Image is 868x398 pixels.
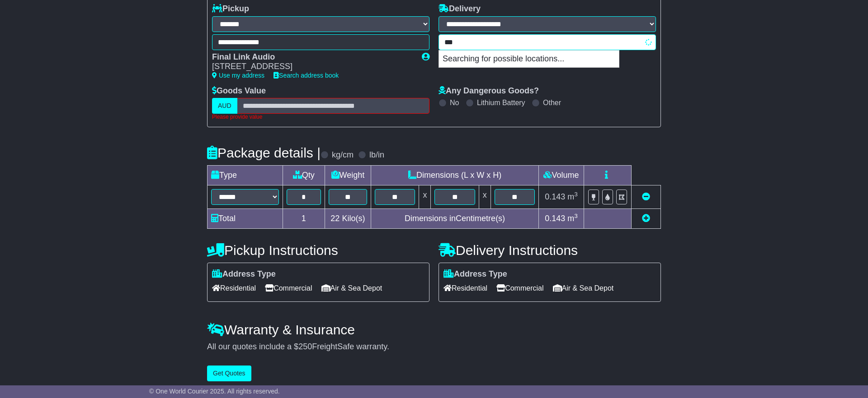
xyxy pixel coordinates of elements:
[298,342,312,351] span: 250
[450,98,459,107] label: No
[212,86,266,96] label: Goods Value
[543,98,561,107] label: Other
[207,243,429,258] h4: Pickup Instructions
[439,86,539,96] label: Any Dangerous Goods?
[212,62,413,72] div: [STREET_ADDRESS]
[207,145,321,160] h4: Package details |
[439,4,481,14] label: Delivery
[574,213,578,219] sup: 3
[321,281,382,295] span: Air & Sea Depot
[538,165,584,185] td: Volume
[283,208,325,228] td: 1
[553,281,614,295] span: Air & Sea Depot
[212,98,237,114] label: AUD
[212,114,429,120] div: Please provide value
[325,208,371,228] td: Kilo(s)
[642,214,650,223] a: Add new item
[443,269,507,279] label: Address Type
[325,165,371,185] td: Weight
[439,243,661,258] h4: Delivery Instructions
[208,208,283,228] td: Total
[332,150,354,160] label: kg/cm
[443,281,487,295] span: Residential
[545,214,565,223] span: 0.143
[208,165,283,185] td: Type
[330,214,340,223] span: 22
[212,72,264,79] a: Use my address
[207,322,661,337] h4: Warranty & Insurance
[274,72,339,79] a: Search address book
[207,342,661,352] div: All our quotes include a $ FreightSafe warranty.
[479,185,491,208] td: x
[371,208,539,228] td: Dimensions in Centimetre(s)
[477,98,525,107] label: Lithium Battery
[371,165,539,185] td: Dimensions (L x W x H)
[369,150,384,160] label: lb/in
[567,214,578,223] span: m
[419,185,431,208] td: x
[574,191,578,198] sup: 3
[265,281,312,295] span: Commercial
[212,281,256,295] span: Residential
[212,52,413,62] div: Final Link Audio
[642,192,650,201] a: Remove this item
[149,388,280,395] span: © One World Courier 2025. All rights reserved.
[439,34,656,50] typeahead: Please provide city
[212,4,249,14] label: Pickup
[567,192,578,201] span: m
[283,165,325,185] td: Qty
[496,281,543,295] span: Commercial
[439,51,619,68] p: Searching for possible locations...
[212,269,276,279] label: Address Type
[207,366,251,381] button: Get Quotes
[545,192,565,201] span: 0.143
